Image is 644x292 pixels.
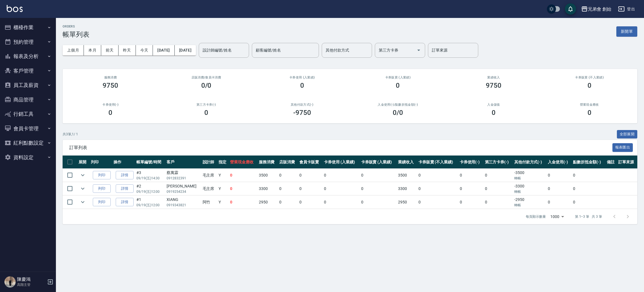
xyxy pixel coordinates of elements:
td: 0 [484,169,513,182]
td: Y [217,196,229,209]
span: 訂單列表 [69,145,612,150]
h3: 0 [588,109,591,117]
button: [DATE] [175,45,196,55]
p: 轉帳 [514,189,545,194]
p: 09/19 (五) 12:00 [136,203,164,208]
th: 列印 [89,156,112,169]
td: 0 [458,169,484,182]
button: 列印 [93,198,111,207]
td: 毛主席 [201,169,217,182]
h5: 陳慶鴻 [17,277,46,282]
th: 點數折抵金額(-) [572,156,605,169]
td: 阿竹 [201,196,217,209]
td: 0 [323,196,360,209]
th: 會員卡販賣 [298,156,323,169]
td: 0 [229,169,257,182]
td: 0 [298,169,323,182]
td: 0 [484,182,513,195]
button: 報表匯出 [612,143,633,152]
h3: 0 [492,109,496,117]
h3: 0 [300,82,304,89]
a: 新開單 [616,29,637,34]
th: 帳單編號/時間 [135,156,165,169]
p: 轉帳 [514,176,545,181]
td: 3500 [397,169,417,182]
div: 蔡萬霖 [167,170,200,176]
button: 客戶管理 [2,64,54,78]
p: 高階主管 [17,282,46,287]
h3: 9750 [103,82,118,89]
button: 行銷工具 [2,107,54,121]
div: XIANG [167,197,200,203]
button: 商品管理 [2,92,54,107]
div: 1000 [548,209,566,224]
td: 3500 [257,169,278,182]
td: 0 [278,169,298,182]
td: -3500 [513,169,547,182]
h3: 0 /0 [393,109,403,117]
a: 詳情 [116,184,134,193]
div: [PERSON_NAME] [167,183,200,189]
td: 0 [298,196,323,209]
h3: 帳單列表 [63,31,89,38]
h2: 卡券販賣 (入業績) [357,76,439,79]
td: 0 [298,182,323,195]
th: 操作 [112,156,135,169]
th: 卡券使用 (入業績) [323,156,360,169]
button: 全部展開 [617,130,638,139]
p: 0919343821 [167,203,200,208]
h3: 9750 [486,82,501,89]
button: save [565,3,576,15]
td: 0 [572,169,605,182]
h3: 服務消費 [69,76,152,79]
td: 0 [278,196,298,209]
td: 0 [572,196,605,209]
th: 其他付款方式(-) [513,156,547,169]
p: 每頁顯示數量 [526,214,546,219]
button: 員工及薪資 [2,78,54,92]
th: 指定 [217,156,229,169]
div: 兄弟會 創始 [588,6,611,13]
h2: 入金儲值 [453,103,535,106]
td: #1 [135,196,165,209]
td: 0 [546,182,572,195]
td: 0 [323,169,360,182]
td: 0 [417,182,458,195]
h3: 0 [588,82,591,89]
button: 兄弟會 創始 [579,3,614,15]
a: 報表匯出 [612,145,633,150]
td: 0 [229,182,257,195]
h3: 0/0 [201,82,212,89]
button: 會員卡管理 [2,121,54,136]
th: 卡券販賣 (不入業績) [417,156,458,169]
th: 卡券使用(-) [458,156,484,169]
h2: 第三方卡券(-) [165,103,248,106]
td: Y [217,169,229,182]
td: 0 [417,169,458,182]
th: 店販消費 [278,156,298,169]
p: 轉帳 [514,203,545,208]
button: 前天 [101,45,119,55]
button: [DATE] [153,45,174,55]
td: #3 [135,169,165,182]
th: 業績收入 [397,156,417,169]
td: 0 [229,196,257,209]
td: 0 [360,169,397,182]
td: 0 [546,169,572,182]
h2: 入金使用(-) /點數折抵金額(-) [357,103,439,106]
button: 列印 [93,184,111,193]
h2: ORDERS [63,25,89,28]
button: 櫃檯作業 [2,20,54,35]
p: 共 3 筆, 1 / 1 [63,132,78,137]
td: 0 [278,182,298,195]
h2: 卡券使用(-) [69,103,152,106]
th: 設計師 [201,156,217,169]
h2: 卡券使用 (入業績) [261,76,343,79]
p: 第 1–3 筆 共 3 筆 [575,214,602,219]
td: -2950 [513,196,547,209]
h3: 0 [204,109,208,117]
button: 資料設定 [2,150,54,165]
button: 登出 [616,4,637,14]
td: 2950 [257,196,278,209]
td: 0 [360,196,397,209]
